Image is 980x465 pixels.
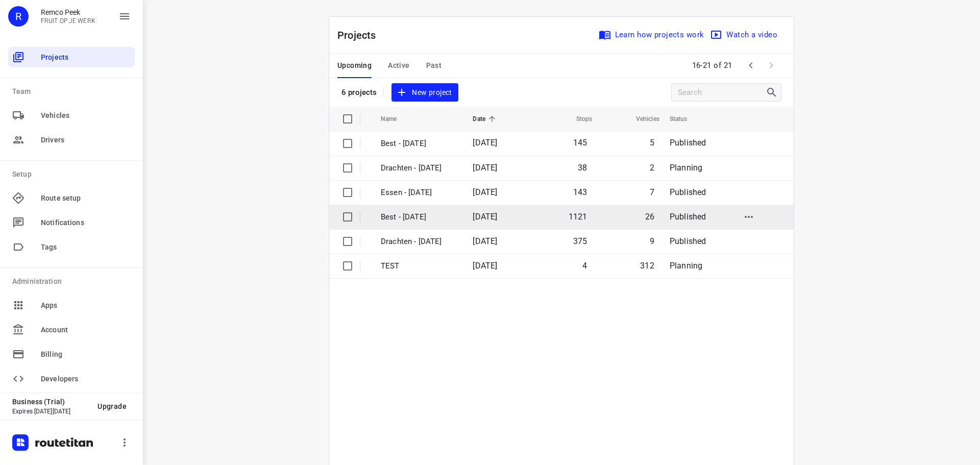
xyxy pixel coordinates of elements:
span: [DATE] [473,138,497,148]
div: Billing [8,344,135,364]
span: Vehicles [623,113,659,125]
button: New project [391,83,458,102]
span: 2 [650,163,654,173]
span: Status [670,113,701,125]
div: Search [766,86,781,99]
span: Notifications [41,217,131,228]
p: Drachten - Wednesday [381,236,457,248]
span: 1121 [569,212,587,222]
p: 6 projects [341,88,377,97]
div: Notifications [8,212,135,233]
p: Best - Thursday [381,138,457,150]
span: Date [473,113,499,125]
p: Expires [DATE][DATE] [12,408,89,415]
span: 16-21 of 21 [688,55,737,77]
div: Projects [8,47,135,67]
span: Published [670,138,706,148]
span: Drivers [41,135,131,145]
span: Apps [41,300,131,311]
p: FRUIT OP JE WERK [41,17,95,25]
span: [DATE] [473,163,497,173]
p: Remco Peek [41,8,95,16]
p: Best - Wednesday [381,211,457,223]
span: 375 [573,236,587,246]
span: 312 [640,261,654,271]
span: 5 [650,138,654,148]
button: Upgrade [89,397,135,415]
p: Drachten - Thursday [381,162,457,174]
span: Previous Page [741,55,761,76]
p: Projects [337,28,384,43]
span: New project [398,86,452,99]
div: R [8,6,29,27]
div: Developers [8,369,135,389]
span: Tags [41,242,131,253]
span: Account [41,325,131,335]
span: Upcoming [337,59,372,72]
div: Account [8,320,135,340]
span: 143 [573,187,587,197]
span: Planning [670,163,702,173]
p: Business (Trial) [12,398,89,406]
span: Billing [41,349,131,360]
p: Setup [12,169,135,180]
input: Search projects [678,85,766,101]
p: TEST [381,260,457,272]
div: Tags [8,237,135,257]
p: Administration [12,276,135,287]
p: Essen - Wednesday [381,187,457,199]
div: Apps [8,295,135,315]
span: Name [381,113,410,125]
span: 4 [582,261,587,271]
div: Drivers [8,130,135,150]
span: Route setup [41,193,131,204]
span: 145 [573,138,587,148]
span: 7 [650,187,654,197]
span: 9 [650,236,654,246]
span: Published [670,187,706,197]
p: Team [12,86,135,97]
span: Past [426,59,442,72]
span: Stops [563,113,593,125]
span: Next Page [761,55,781,76]
span: [DATE] [473,236,497,246]
span: 26 [645,212,654,222]
span: Planning [670,261,702,271]
span: [DATE] [473,212,497,222]
span: Upgrade [97,402,127,410]
span: Vehicles [41,110,131,121]
span: 38 [578,163,587,173]
span: Projects [41,52,131,63]
span: Published [670,236,706,246]
span: Developers [41,374,131,384]
span: Published [670,212,706,222]
div: Route setup [8,188,135,208]
span: Active [388,59,409,72]
span: [DATE] [473,261,497,271]
span: [DATE] [473,187,497,197]
div: Vehicles [8,105,135,126]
